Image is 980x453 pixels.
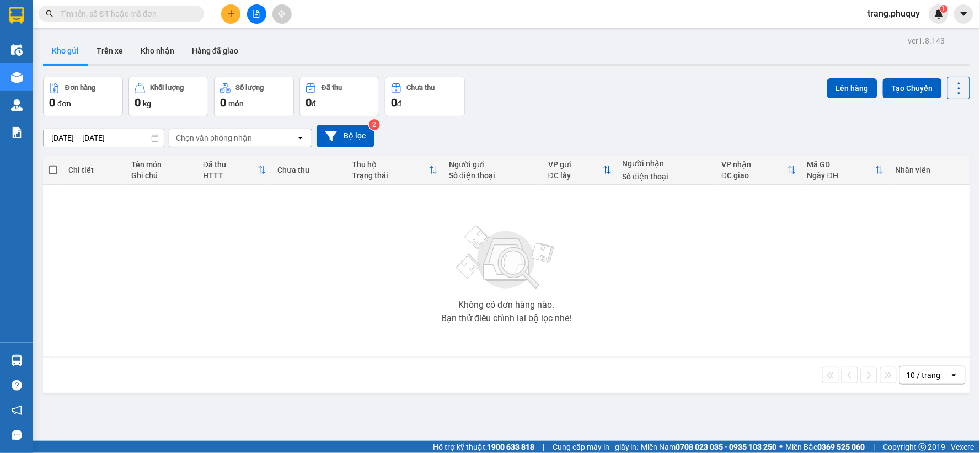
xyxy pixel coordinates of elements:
[385,77,465,116] button: Chưa thu0đ
[449,171,537,180] div: Số điện thoại
[407,84,435,92] div: Chưa thu
[553,441,639,453] span: Cung cấp máy in - giấy in:
[391,96,397,109] span: 0
[203,171,258,180] div: HTTT
[11,127,23,138] img: solution-icon
[228,99,244,108] span: món
[46,10,53,18] span: search
[131,171,192,180] div: Ghi chú
[306,96,312,109] span: 0
[88,38,132,64] button: Trên xe
[548,171,603,180] div: ĐC lấy
[61,8,191,20] input: Tìm tên, số ĐT hoặc mã đơn
[203,160,258,169] div: Đã thu
[786,441,865,453] span: Miền Bắc
[43,77,123,116] button: Đơn hàng0đơn
[49,96,55,109] span: 0
[135,96,141,109] span: 0
[934,9,944,19] img: icon-new-feature
[827,78,877,98] button: Lên hàng
[721,171,788,180] div: ĐC giao
[11,99,23,111] img: warehouse-icon
[959,9,969,19] span: caret-down
[919,443,927,451] span: copyright
[183,38,247,64] button: Hàng đã giao
[441,314,571,323] div: Bạn thử điều chỉnh lại bộ lọc nhé!
[132,38,183,64] button: Kho nhận
[352,171,429,180] div: Trạng thái
[716,156,802,185] th: Toggle SortBy
[272,4,292,24] button: aim
[12,430,22,440] span: message
[433,441,534,453] span: Hỗ trợ kỹ thuật:
[143,99,151,108] span: kg
[883,78,942,98] button: Tạo Chuyến
[623,159,711,168] div: Người nhận
[44,129,164,147] input: Select a date range.
[907,370,941,381] div: 10 / trang
[543,156,617,185] th: Toggle SortBy
[131,160,192,169] div: Tên món
[818,443,865,451] strong: 0369 525 060
[543,441,544,453] span: |
[487,443,534,451] strong: 1900 633 818
[954,4,973,24] button: caret-down
[322,84,342,92] div: Đã thu
[807,160,875,169] div: Mã GD
[874,441,875,453] span: |
[548,160,603,169] div: VP gửi
[299,77,379,116] button: Đã thu0đ
[908,35,945,47] div: ver 1.8.143
[151,84,184,92] div: Khối lượng
[221,4,240,24] button: plus
[312,99,316,108] span: đ
[11,72,23,83] img: warehouse-icon
[278,10,286,18] span: aim
[227,10,235,18] span: plus
[253,10,260,18] span: file-add
[277,166,341,174] div: Chưa thu
[346,156,443,185] th: Toggle SortBy
[641,441,777,453] span: Miền Nam
[950,371,958,380] svg: open
[12,380,22,391] span: question-circle
[449,160,537,169] div: Người gửi
[451,219,561,296] img: svg+xml;base64,PHN2ZyBjbGFzcz0ibGlzdC1wbHVnX19zdmciIHhtbG5zPSJodHRwOi8vd3d3LnczLm9yZy8yMDAwL3N2Zy...
[802,156,890,185] th: Toggle SortBy
[807,171,875,180] div: Ngày ĐH
[43,38,88,64] button: Kho gửi
[68,166,120,174] div: Chi tiết
[397,99,401,108] span: đ
[942,5,946,13] span: 1
[940,5,948,13] sup: 1
[317,125,374,147] button: Bộ lọc
[57,99,71,108] span: đơn
[214,77,294,116] button: Số lượng0món
[128,77,208,116] button: Khối lượng0kg
[296,134,305,142] svg: open
[721,160,788,169] div: VP nhận
[352,160,429,169] div: Thu hộ
[9,7,24,24] img: logo-vxr
[12,405,22,415] span: notification
[236,84,264,92] div: Số lượng
[11,355,23,366] img: warehouse-icon
[65,84,95,92] div: Đơn hàng
[676,443,777,451] strong: 0708 023 035 - 0935 103 250
[780,445,783,449] span: ⚪️
[197,156,272,185] th: Toggle SortBy
[176,132,252,143] div: Chọn văn phòng nhận
[369,119,380,130] sup: 2
[247,4,266,24] button: file-add
[623,172,711,181] div: Số điện thoại
[220,96,226,109] span: 0
[11,44,23,56] img: warehouse-icon
[859,7,929,20] span: trang.phuquy
[458,301,554,310] div: Không có đơn hàng nào.
[895,166,964,174] div: Nhân viên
